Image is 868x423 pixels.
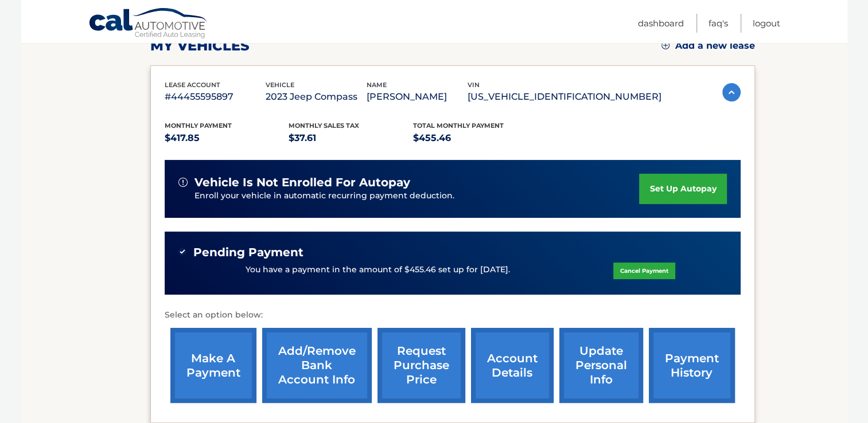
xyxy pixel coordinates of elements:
a: update personal info [559,328,643,403]
a: Cancel Payment [613,263,675,279]
a: account details [471,328,554,403]
h2: my vehicles [150,37,250,54]
span: vehicle [266,81,294,89]
span: vin [468,81,480,89]
span: Pending Payment [193,245,303,260]
p: Select an option below: [165,308,741,322]
span: name [367,81,387,89]
a: Cal Automotive [88,7,209,41]
a: request purchase price [377,328,465,403]
p: #44455595897 [165,89,266,105]
span: vehicle is not enrolled for autopay [194,175,410,190]
p: $37.61 [289,130,413,146]
p: 2023 Jeep Compass [266,89,367,105]
a: Dashboard [638,14,684,33]
a: set up autopay [639,174,726,204]
p: You have a payment in the amount of $455.46 set up for [DATE]. [246,264,510,276]
a: FAQ's [709,14,728,33]
p: $455.46 [413,130,538,146]
span: lease account [165,81,220,89]
a: payment history [649,328,735,403]
img: check-green.svg [178,248,186,256]
p: Enroll your vehicle in automatic recurring payment deduction. [194,190,640,202]
span: Monthly sales Tax [289,122,359,130]
img: add.svg [661,41,670,49]
a: Add a new lease [661,40,755,52]
p: $417.85 [165,130,289,146]
a: make a payment [170,328,256,403]
span: Total Monthly Payment [413,122,504,130]
a: Logout [753,14,780,33]
p: [US_VEHICLE_IDENTIFICATION_NUMBER] [468,89,661,105]
img: alert-white.svg [178,178,188,187]
span: Monthly Payment [165,122,232,130]
p: [PERSON_NAME] [367,89,468,105]
img: accordion-active.svg [722,83,741,101]
a: Add/Remove bank account info [262,328,372,403]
